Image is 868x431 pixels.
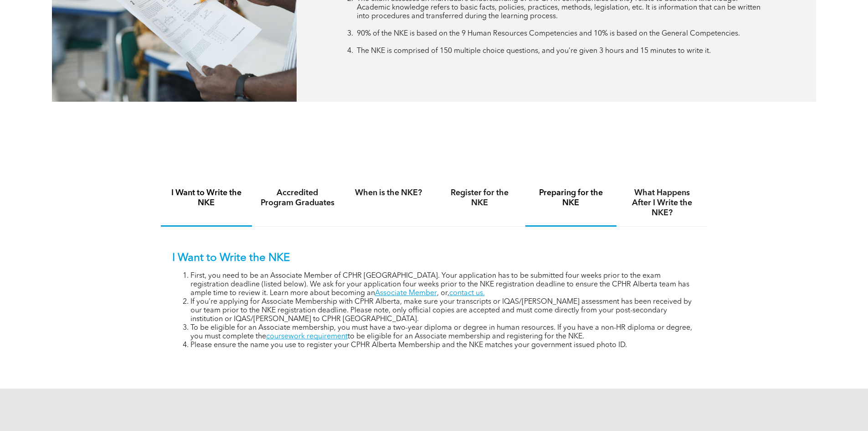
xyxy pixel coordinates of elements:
[357,30,740,37] span: 90% of the NKE is based on the 9 Human Resources Competencies and 10% is based on the General Com...
[449,290,485,297] a: contact us.
[351,188,426,198] h4: When is the NKE?
[190,272,696,298] li: First, you need to be an Associate Member of CPHR [GEOGRAPHIC_DATA]. Your application has to be s...
[534,188,608,208] h4: Preparing for the NKE
[260,188,335,208] h4: Accredited Program Graduates
[266,333,348,340] a: coursework requirement
[190,324,696,341] li: To be eligible for an Associate membership, you must have a two-year diploma or degree in human r...
[442,188,517,208] h4: Register for the NKE
[375,290,437,297] a: Associate Member
[357,47,711,55] span: The NKE is comprised of 150 multiple choice questions, and you’re given 3 hours and 15 minutes to...
[190,298,696,324] li: If you’re applying for Associate Membership with CPHR Alberta, make sure your transcripts or IQAS...
[169,188,244,208] h4: I Want to Write the NKE
[190,341,696,350] li: Please ensure the name you use to register your CPHR Alberta Membership and the NKE matches your ...
[625,188,699,218] h4: What Happens After I Write the NKE?
[172,252,696,265] p: I Want to Write the NKE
